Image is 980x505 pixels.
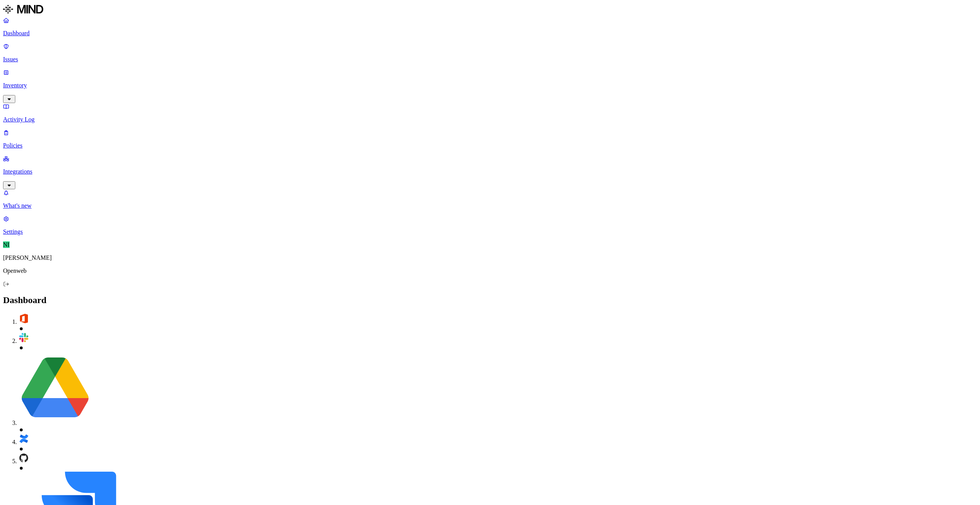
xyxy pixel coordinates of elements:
[3,103,977,123] a: Activity Log
[3,3,977,17] a: MIND
[3,69,977,102] a: Inventory
[3,116,977,123] p: Activity Log
[3,168,977,175] p: Integrations
[3,3,43,15] img: MIND
[3,30,977,37] p: Dashboard
[18,453,29,463] img: github.svg
[18,313,29,324] img: office-365.svg
[3,215,977,235] a: Settings
[18,332,29,343] img: slack.svg
[3,82,977,89] p: Inventory
[3,295,977,305] h2: Dashboard
[3,241,10,248] span: NI
[18,433,29,444] img: confluence.svg
[3,189,977,209] a: What's new
[3,142,977,149] p: Policies
[3,129,977,149] a: Policies
[3,43,977,63] a: Issues
[3,56,977,63] p: Issues
[3,17,977,37] a: Dashboard
[3,155,977,188] a: Integrations
[3,228,977,235] p: Settings
[3,202,977,209] p: What's new
[18,351,92,425] img: google-drive.svg
[3,267,977,274] p: Openweb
